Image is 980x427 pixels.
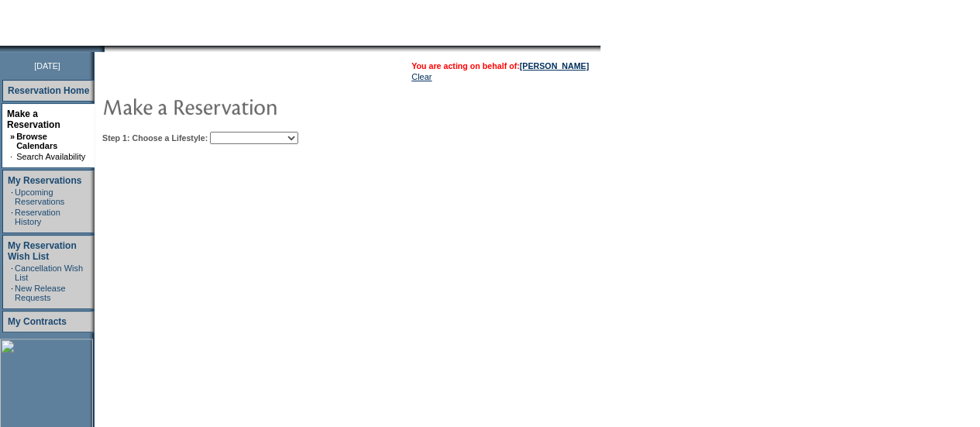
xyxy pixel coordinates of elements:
b: » [10,132,15,141]
img: blank.gif [105,46,106,52]
a: Upcoming Reservations [15,188,64,206]
a: Make a Reservation [7,108,60,130]
td: · [11,188,13,206]
a: My Reservations [8,175,81,186]
span: [DATE] [34,61,60,71]
td: · [11,263,13,282]
td: · [10,152,15,161]
a: My Contracts [8,316,67,327]
a: Search Availability [16,152,85,161]
span: You are acting on behalf of: [411,61,589,71]
a: Reservation Home [8,85,89,96]
a: Cancellation Wish List [15,263,83,282]
td: · [11,284,13,302]
img: pgTtlMakeReservation.gif [102,91,412,122]
a: New Release Requests [15,284,65,302]
a: My Reservation Wish List [8,240,77,262]
b: Step 1: Choose a Lifestyle: [102,133,208,143]
td: · [11,208,13,226]
a: [PERSON_NAME] [520,61,589,71]
a: Browse Calendars [16,132,57,150]
a: Clear [411,72,432,81]
img: promoShadowLeftCorner.gif [99,46,105,52]
a: Reservation History [15,208,60,226]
